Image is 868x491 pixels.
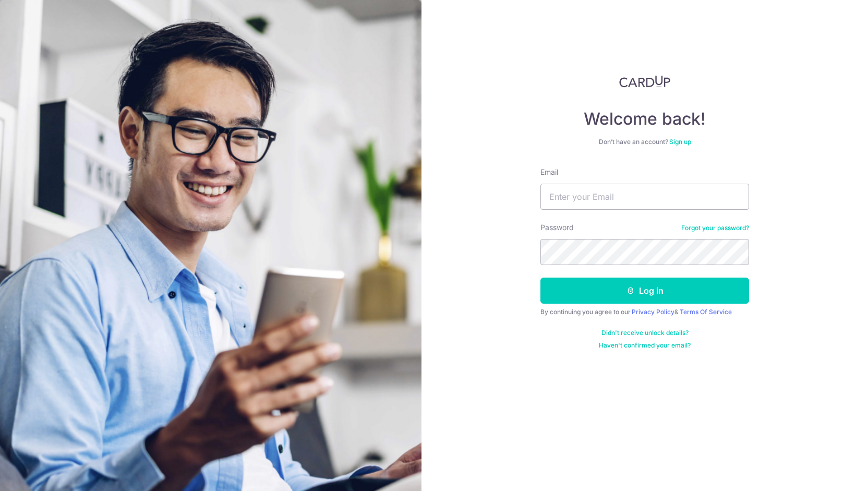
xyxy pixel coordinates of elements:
[540,308,749,316] div: By continuing you agree to our &
[681,224,749,232] a: Forgot your password?
[601,329,689,337] a: Didn't receive unlock details?
[632,308,674,316] a: Privacy Policy
[540,109,749,129] h4: Welcome back!
[540,278,749,304] button: Log in
[540,138,749,146] div: Don’t have an account?
[540,184,749,210] input: Enter your Email
[540,167,558,177] label: Email
[619,75,670,88] img: CardUp Logo
[669,138,691,146] a: Sign up
[599,341,691,350] a: Haven't confirmed your email?
[680,308,732,316] a: Terms Of Service
[540,222,574,233] label: Password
